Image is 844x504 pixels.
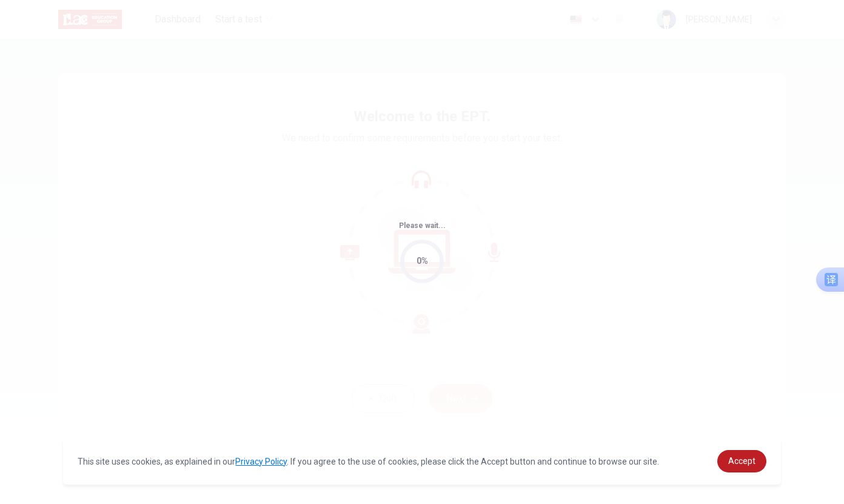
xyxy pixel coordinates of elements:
[717,450,766,472] a: dismiss cookie message
[728,456,755,466] span: Accept
[78,457,659,466] span: This site uses cookies, as explained in our . If you agree to the use of cookies, please click th...
[235,457,287,466] a: Privacy Policy
[63,438,780,485] div: cookieconsent
[417,254,428,268] div: 0%
[399,221,446,230] span: Please wait...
